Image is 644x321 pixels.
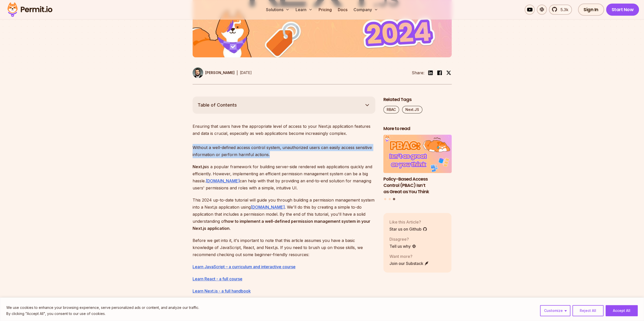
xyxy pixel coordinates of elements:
[198,102,237,109] span: Table of Contents
[240,70,252,75] time: [DATE]
[193,67,235,78] a: [PERSON_NAME]
[427,70,433,76] img: linkedin
[193,96,375,114] button: Table of Contents
[205,70,235,75] p: [PERSON_NAME]
[557,7,568,13] span: 5.3k
[549,5,572,15] a: 5.3k
[437,70,443,76] img: facebook
[383,96,452,103] h2: Related Tags
[193,264,296,269] a: Learn JavaScript – a curriculum and interactive course
[389,219,427,225] p: Like this Article?
[193,123,375,158] p: Ensuring that users have the appropriate level of access to your Next.js application features and...
[193,67,203,78] img: Gabriel L. Manor
[393,198,395,200] button: Go to slide 3
[402,106,422,113] a: Next.JS
[389,226,427,232] a: Star us on Github
[206,178,240,183] a: [DOMAIN_NAME]
[193,288,251,293] a: Learn Next.js - a full handbook
[193,276,242,281] a: Learn React - a full course
[383,135,452,173] img: Policy-Based Access Control (PBAC) Isn’t as Great as You Think
[193,237,375,258] p: Before we get into it, it's important to note that this article assumes you have a basic knowledg...
[389,260,429,266] a: Join our Substack
[336,5,349,15] a: Docs
[389,253,429,259] p: Want more?
[193,164,206,169] strong: Next.js
[5,1,55,18] img: Permit logo
[251,205,285,210] a: [DOMAIN_NAME]
[193,163,375,191] p: is a popular framework for building server-side rendered web applications quickly and efficiently...
[383,135,452,201] div: Posts
[383,106,399,113] a: RBAC
[389,198,391,200] button: Go to slide 2
[578,4,604,16] a: Sign In
[384,198,386,200] button: Go to slide 1
[6,311,199,317] p: By clicking "Accept All", you consent to our use of cookies.
[540,305,570,316] button: Customize
[572,305,604,316] button: Reject All
[383,135,452,195] li: 3 of 3
[446,70,451,75] img: twitter
[412,70,424,76] li: Share:
[351,5,380,15] button: Company
[193,219,370,231] strong: how to implement a well-defined permission management system in your Next.js application
[606,4,639,16] a: Start Now
[383,126,452,132] h2: More to read
[264,5,292,15] button: Solutions
[237,70,238,76] div: |
[606,305,638,316] button: Accept All
[389,236,416,242] p: Disagree?
[193,196,375,232] p: This 2024 up-to-date tutorial will guide you through building a permission management system into...
[6,305,199,311] p: We use cookies to enhance your browsing experience, serve personalized ads or content, and analyz...
[389,243,416,249] a: Tell us why
[317,5,334,15] a: Pricing
[383,176,452,195] h3: Policy-Based Access Control (PBAC) Isn’t as Great as You Think
[294,5,315,15] button: Learn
